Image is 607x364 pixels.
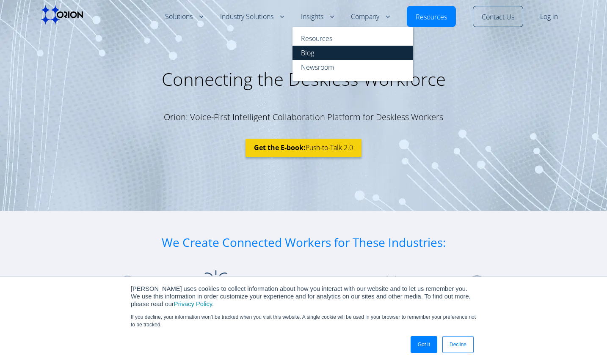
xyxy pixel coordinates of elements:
a: Solutions [165,12,203,22]
img: Facilities Management Communications - Orion [280,268,327,315]
a: Resources [292,27,413,46]
a: Got It [411,336,437,353]
h1: Connecting the Deskless Workforce [4,68,603,90]
a: Privacy Policy [174,301,212,307]
a: Resources [416,12,447,22]
a: Company [351,12,390,22]
iframe: Chat Widget [455,266,607,364]
span: [PERSON_NAME] uses cookies to collect information about how you interact with our website and to ... [131,285,471,307]
h3: We Create Connected Workers for These Industries: [155,236,452,248]
h6: Orion: Voice-First Intelligent Collaboration Platform for Deskless Workers [4,113,603,121]
b: Get the E-book: [254,143,306,152]
a: Newsroom [292,60,413,81]
a: Log in [540,12,558,22]
a: Blog [292,46,413,60]
a: Industry Solutions [220,12,284,22]
img: Energy & Mining Communications [193,268,239,315]
img: Field services icon [368,268,414,315]
a: Decline [442,336,474,353]
a: Insights [301,12,334,22]
a: Get the E-book:Push-to-Talk 2.0 [246,139,361,157]
img: Orion labs Black logo [41,5,83,25]
p: If you decline, your information won’t be tracked when you visit this website. A single cookie wi... [131,313,476,328]
a: Contact Us [482,12,514,22]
